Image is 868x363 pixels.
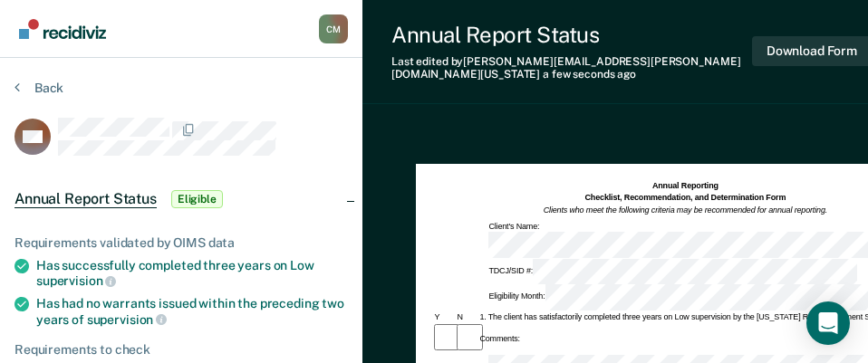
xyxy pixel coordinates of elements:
[652,181,719,190] strong: Annual Reporting
[36,258,348,289] div: Has successfully completed three years on Low
[585,193,786,202] strong: Checklist, Recommendation, and Determination Form
[14,80,63,96] button: Back
[319,14,348,43] button: Profile dropdown button
[14,235,348,251] div: Requirements validated by OIMS data
[171,190,223,208] span: Eligible
[391,55,752,81] div: Last edited by [PERSON_NAME][EMAIL_ADDRESS][PERSON_NAME][DOMAIN_NAME][US_STATE]
[432,311,455,322] div: Y
[14,190,157,208] span: Annual Report Status
[487,259,859,285] div: TDCJ/SID #:
[319,14,348,43] div: C M
[391,22,752,48] div: Annual Report Status
[36,296,348,327] div: Has had no warrants issued within the preceding two years of
[19,19,106,39] img: Recidiviz
[543,68,636,81] span: a few seconds ago
[544,205,827,215] em: Clients who meet the following criteria may be recommended for annual reporting.
[477,333,522,344] div: Comments:
[87,312,167,327] span: supervision
[455,311,477,322] div: N
[36,273,116,288] span: supervision
[14,342,348,358] div: Requirements to check
[806,301,850,345] div: Open Intercom Messenger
